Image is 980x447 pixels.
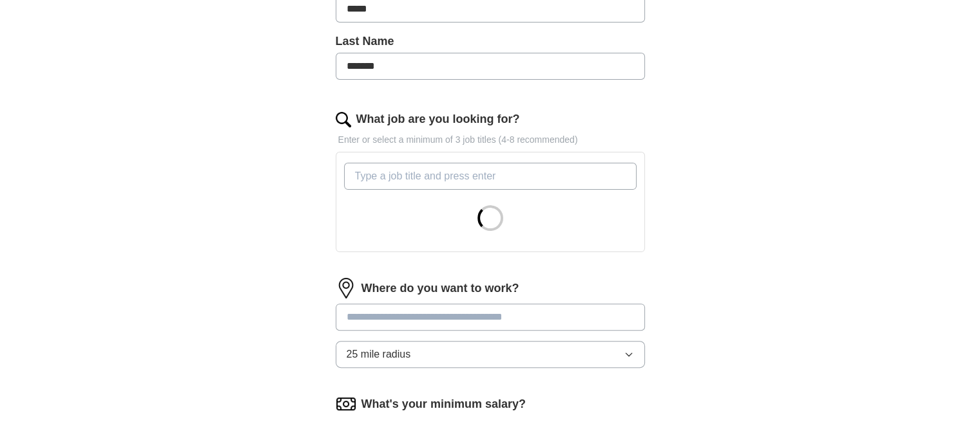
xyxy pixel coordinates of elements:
p: Enter or select a minimum of 3 job titles (4-8 recommended) [336,133,645,147]
label: Last Name [336,33,645,50]
img: salary.png [336,394,356,414]
img: search.png [336,112,351,127]
label: Where do you want to work? [361,280,519,297]
label: What job are you looking for? [356,111,520,128]
button: 25 mile radius [336,341,645,368]
input: Type a job title and press enter [344,163,637,190]
img: location.png [336,278,356,298]
span: 25 mile radius [347,347,411,362]
label: What's your minimum salary? [361,396,526,413]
